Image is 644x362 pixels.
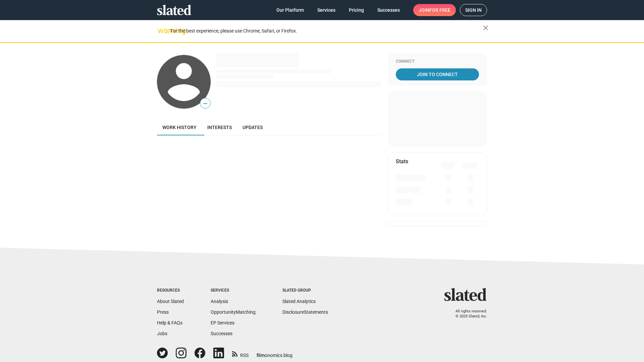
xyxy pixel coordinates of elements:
span: Work history [162,125,197,130]
div: Services [211,288,256,293]
a: Work history [157,119,202,135]
span: Interests [207,125,232,130]
span: for free [429,4,450,16]
a: Successes [372,4,405,16]
span: Sign in [465,4,482,16]
span: — [200,99,210,108]
span: Join To Connect [397,68,478,80]
a: About Slated [157,299,184,304]
a: Join To Connect [396,68,479,80]
a: Press [157,309,169,315]
a: Joinfor free [413,4,456,16]
a: Analysis [211,299,228,304]
a: Pricing [343,4,369,16]
span: film [257,353,265,358]
a: Services [312,4,341,16]
a: Sign in [460,4,487,16]
a: RSS [232,348,249,359]
a: OpportunityMatching [211,309,256,315]
span: Our Platform [276,4,304,16]
span: Join [419,4,450,16]
a: Updates [237,119,268,135]
a: DisclosureStatements [282,309,328,315]
span: Updates [243,125,263,130]
span: Services [317,4,335,16]
mat-icon: warning [158,26,166,35]
p: All rights reserved. © 2025 Slated, Inc. [448,309,487,319]
a: Jobs [157,331,167,336]
div: For the best experience, please use Chrome, Safari, or Firefox. [170,26,483,36]
span: Pricing [349,4,364,16]
mat-card-title: Stats [396,158,408,165]
div: Resources [157,288,184,293]
a: Our Platform [271,4,309,16]
a: Slated Analytics [282,299,316,304]
div: Slated Group [282,288,328,293]
a: filmonomics blog [257,347,292,359]
a: Help & FAQs [157,320,182,325]
mat-icon: close [482,24,490,32]
a: EP Services [211,320,234,325]
a: Interests [202,119,237,135]
div: Connect [396,59,479,64]
a: Successes [211,331,232,336]
span: Successes [377,4,400,16]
